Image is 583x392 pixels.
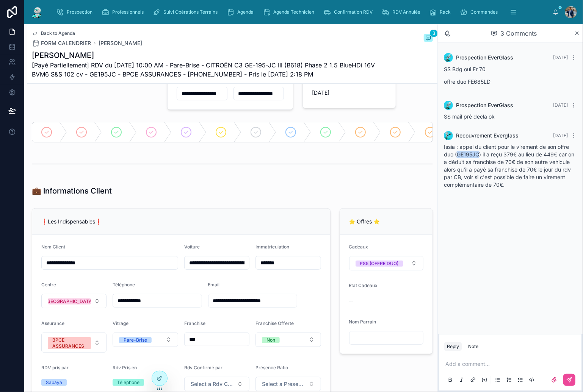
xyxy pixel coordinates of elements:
span: FORM CALENDRIER [41,39,91,47]
p: offre duo FE685LD [444,78,577,86]
span: Prospection EverGlass [456,54,513,61]
span: Prospection [67,9,92,15]
a: Prospection [54,5,98,19]
span: [DATE] [553,55,568,60]
span: [DATE] [312,89,387,97]
span: Nom Client [41,244,65,250]
div: BPCE ASSURANCES [52,337,86,349]
span: Franchise [184,320,205,326]
button: Select Button [41,333,107,353]
span: -- [349,297,354,305]
button: Select Button [184,377,249,391]
span: Commandes [470,9,498,15]
span: Centre [41,282,56,287]
a: Commandes [458,5,503,19]
a: [PERSON_NAME] [99,39,142,47]
span: Téléphone [113,282,135,287]
a: Professionnels [99,5,149,19]
span: Nom Parrain [349,319,376,325]
button: Select Button [113,333,178,347]
div: scrollable content [50,4,553,20]
a: Suivi Opérations Terrains [150,5,223,19]
h1: [PERSON_NAME] [32,50,376,61]
span: Select a Rdv Confirmé par [191,380,234,388]
span: Suivi Opérations Terrains [163,9,218,15]
span: Cadeaux [349,244,368,250]
button: Select Button [255,333,321,347]
span: Vitrage [113,320,129,326]
div: Pare-Brise [124,337,147,343]
span: [DATE] [553,102,568,108]
button: Select Button [349,256,424,270]
span: RDV pris par [41,365,69,370]
h1: 💼 Informations Client [32,186,112,196]
button: 3 [424,34,433,43]
span: Rdv Confirmé par [184,365,223,370]
a: RDV Annulés [379,5,425,19]
a: Confirmation RDV [321,5,378,19]
button: Reply [444,342,462,351]
a: Rack [427,5,456,19]
span: Agenda [237,9,254,15]
div: PS5 (OFFRE DUO) [360,261,399,267]
div: Note [468,344,478,350]
span: ❗Les Indispensables❗ [41,218,102,225]
div: Sabaya [46,379,62,386]
span: 3 Comments [501,29,537,38]
span: Recouvrement Everglass [456,132,519,139]
div: Non [266,337,275,343]
a: Agenda Technicien [260,5,320,19]
span: Professionnels [112,9,144,15]
div: Téléphone [117,379,139,386]
span: Voiture [184,244,200,250]
p: SS Bdg oui Fr 70 [444,65,577,73]
span: [Payé Partiellement] RDV du [DATE] 10:00 AM - Pare-Brise - CITROËN C3 GE-195-JC III (B618) Phase ... [32,61,376,79]
span: Back to Agenda [41,30,75,36]
span: 3 [430,30,438,37]
a: Agenda [224,5,259,19]
div: [GEOGRAPHIC_DATA] [45,298,94,305]
span: Etat Cadeaux [349,283,378,288]
span: Confirmation RDV [334,9,373,15]
span: Email [208,282,220,287]
a: Back to Agenda [32,30,75,36]
span: ⭐ Offres ⭐ [349,218,380,225]
button: Select Button [255,377,321,391]
a: FORM CALENDRIER [32,39,91,47]
span: Rdv Pris en [113,365,137,370]
span: Agenda Technicien [273,9,314,15]
span: Issia : appel du client pour le virement de son offre duo (GE195JC) il a reçu 379€ au lieu de 449... [444,144,574,188]
span: RDV Annulés [392,9,420,15]
span: Immatriculation [255,244,289,250]
span: Rack [440,9,451,15]
img: App logo [30,6,44,18]
button: Note [465,342,481,351]
span: Présence Ratio [255,365,288,370]
span: Franchise Offerte [255,320,294,326]
span: SS mail pré decla ok [444,113,495,120]
button: Select Button [41,294,107,308]
span: Prospection EverGlass [456,102,513,109]
span: [DATE] [553,133,568,138]
span: Assurance [41,320,64,326]
span: Select a Présence Ratio [262,380,305,388]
